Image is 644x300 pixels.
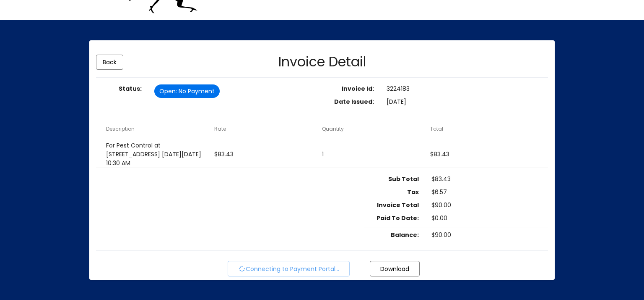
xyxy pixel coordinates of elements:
[106,125,135,133] button: Change sorting for description
[430,150,449,159] span: $83.43
[154,84,220,98] mat-chip: Open
[103,58,117,66] span: Back
[228,261,350,276] button: Pay Invoice
[391,231,419,239] strong: Balance:
[425,231,548,240] dd: $90.00
[377,214,419,222] strong: Paid To Date:
[96,55,123,70] button: Go Back
[278,55,366,68] h2: Invoice Detail
[322,125,344,133] button: Change sorting for quantity
[214,125,226,133] button: Change sorting for rate
[238,265,339,273] span: Connecting to Payment Portal...
[106,141,214,168] span: For Pest Control at [STREET_ADDRESS] [DATE][DATE] 10:30 AM
[334,97,374,106] strong: Date Issued:
[370,261,420,276] button: Print Invoice
[380,265,409,273] span: Download
[430,125,443,133] button: Change sorting for netAmount
[387,84,410,93] span: 3224183
[425,175,548,184] dd: $83.43
[388,175,419,183] strong: Sub Total
[407,188,419,196] strong: Tax
[380,97,555,107] dd: [DATE]
[322,150,324,159] span: 1
[425,214,548,224] dd: $0.00
[425,188,548,197] dd: $6.57
[377,201,419,209] strong: Invoice Total
[176,87,215,96] span: : No Payment
[214,150,234,159] span: $83.43
[342,84,374,93] strong: Invoice Id:
[119,84,142,93] strong: Status:
[425,201,548,211] dd: $90.00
